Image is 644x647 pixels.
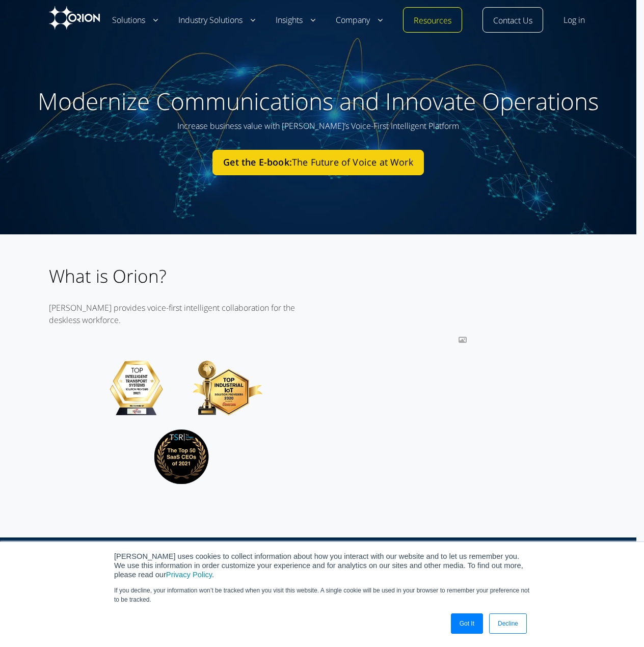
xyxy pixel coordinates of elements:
a: Company [336,14,383,26]
iframe: Orion Push-to-Talk 20 [330,265,595,414]
img: Orion [49,6,100,30]
a: Got It [451,613,483,634]
a: Privacy Policy [166,571,212,579]
a: Decline [489,613,527,634]
img: Top Industrial loT Solution Providers - Orion [183,355,272,420]
a: Insights [276,14,315,26]
a: Resources [414,15,451,27]
a: Contact Us [493,15,532,27]
img: Top 50 SaaS CEOs Award - Greg Taylor, Orion [137,423,226,488]
div: Increase business value with [PERSON_NAME]’s Voice-First Intelligent Platform [10,120,626,132]
span: [PERSON_NAME] uses cookies to collect information about how you interact with our website and to ... [114,552,523,579]
a: Get the E-book:The Future of Voice at Work [212,150,424,175]
strong: Get the E-book: [223,156,292,168]
a: Log in [563,14,585,26]
h2: What is Orion? [49,265,304,287]
p: [PERSON_NAME] provides voice-first intelligent collaboration for the deskless workforce. [49,302,314,326]
img: Top Intelligent Transport Solutions - Orion [92,355,181,420]
p: If you decline, your information won’t be tracked when you visit this website. A single cookie wi... [114,586,530,604]
a: Solutions [112,14,158,26]
h1: Modernize Communications and Innovate Operations [10,85,626,117]
a: Industry Solutions [178,14,255,26]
